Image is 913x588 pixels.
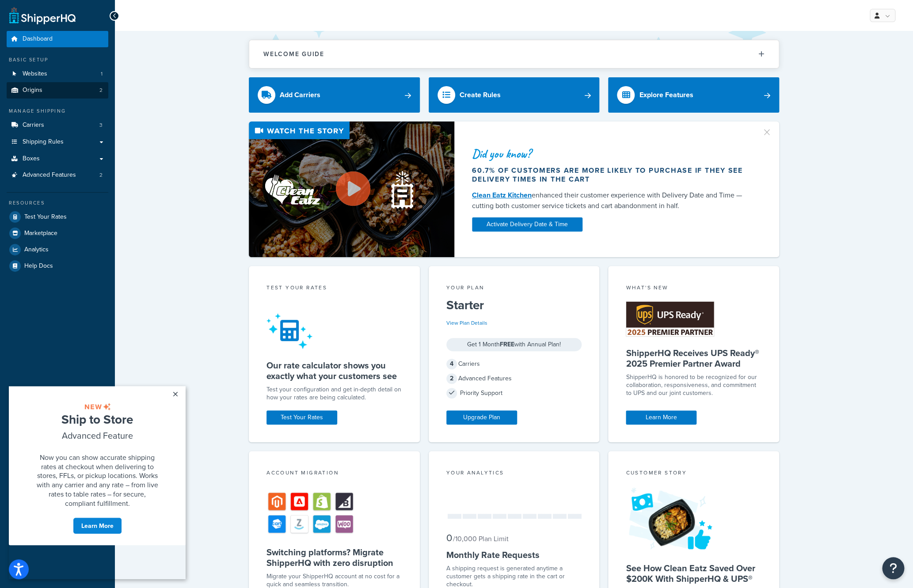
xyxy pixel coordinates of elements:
[7,167,108,183] li: Advanced Features
[453,534,509,544] small: / 10,000 Plan Limit
[460,89,501,101] div: Create Rules
[99,121,103,129] span: 3
[266,386,402,402] div: Test your configuration and get in-depth detail on how your rates are being calculated.
[266,469,402,479] div: Account Migration
[446,373,457,384] span: 2
[263,51,324,57] h2: Welcome Guide
[249,77,420,113] a: Add Carriers
[626,284,761,294] div: What's New
[7,31,108,47] a: Dashboard
[429,77,600,113] a: Create Rules
[7,199,108,207] div: Resources
[23,70,47,78] span: Websites
[23,87,42,94] span: Origins
[446,319,487,327] a: View Plan Details
[7,117,108,133] li: Carriers
[446,284,582,294] div: Your Plan
[53,43,124,56] span: Advanced Feature
[446,338,582,351] div: Get 1 Month with Annual Plan!
[99,171,103,179] span: 2
[500,340,514,349] strong: FREE
[7,242,108,258] a: Analytics
[53,24,124,42] span: Ship to Store
[7,209,108,225] a: Test Your Rates
[446,387,582,399] div: Priority Support
[626,373,761,397] p: ShipperHQ is honored to be recognized for our collaboration, responsiveness, and commitment to UP...
[626,563,761,584] h5: See How Clean Eatz Saved Over $200K With ShipperHQ & UPS®
[24,246,49,254] span: Analytics
[446,372,582,385] div: Advanced Features
[101,70,103,78] span: 1
[23,121,44,129] span: Carriers
[472,190,751,211] div: enhanced their customer experience with Delivery Date and Time — cutting both customer service ti...
[7,151,108,167] a: Boxes
[24,262,53,270] span: Help Docs
[24,213,67,221] span: Test Your Rates
[24,230,57,237] span: Marketplace
[7,134,108,150] a: Shipping Rules
[28,66,149,122] span: Now you can show accurate shipping rates at checkout when delivering to stores, FFLs, or pickup l...
[446,298,582,312] h5: Starter
[446,359,457,369] span: 4
[23,35,53,43] span: Dashboard
[446,531,452,545] span: 0
[608,77,779,113] a: Explore Features
[99,87,103,94] span: 2
[266,410,337,425] a: Test Your Rates
[639,89,693,101] div: Explore Features
[7,66,108,82] a: Websites1
[472,166,751,184] div: 60.7% of customers are more likely to purchase if they see delivery times in the cart
[266,284,402,294] div: Test your rates
[23,155,40,163] span: Boxes
[626,410,696,425] a: Learn More
[472,217,582,231] a: Activate Delivery Date & Time
[626,469,761,479] div: Customer Story
[249,40,779,68] button: Welcome Guide
[446,410,517,425] a: Upgrade Plan
[23,138,64,146] span: Shipping Rules
[266,547,402,568] h5: Switching platforms? Migrate ShipperHQ with zero disruption
[7,82,108,99] li: Origins
[472,148,751,160] div: Did you know?
[7,258,108,274] a: Help Docs
[472,190,532,200] a: Clean Eatz Kitchen
[249,121,454,257] img: Video thumbnail
[280,89,320,101] div: Add Carriers
[7,225,108,241] a: Marketplace
[446,358,582,370] div: Carriers
[7,167,108,183] a: Advanced Features2
[7,56,108,64] div: Basic Setup
[626,348,761,369] h5: ShipperHQ Receives UPS Ready® 2025 Premier Partner Award
[446,550,582,560] h5: Monthly Rate Requests
[7,82,108,99] a: Origins2
[266,360,402,381] h5: Our rate calculator shows you exactly what your customers see
[882,557,904,579] button: Open Resource Center
[7,107,108,115] div: Manage Shipping
[7,66,108,82] li: Websites
[23,171,76,179] span: Advanced Features
[64,131,113,148] a: Learn More
[446,469,582,479] div: Your Analytics
[7,117,108,133] a: Carriers3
